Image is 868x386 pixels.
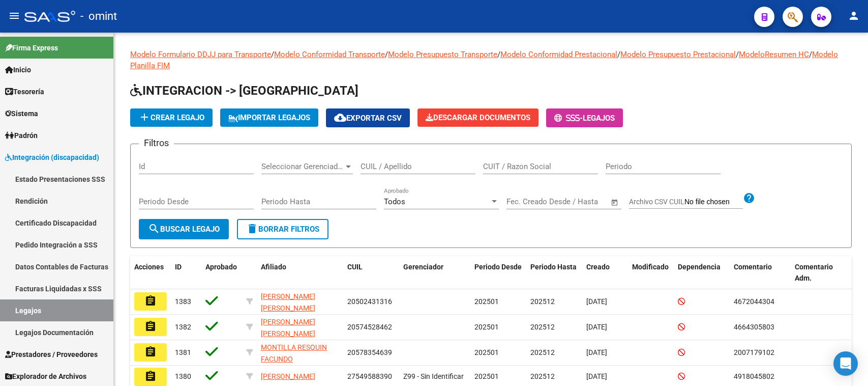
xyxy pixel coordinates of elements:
datatable-header-cell: Dependencia [674,256,730,290]
span: 20574528462 [347,323,392,331]
a: ModeloResumen HC [739,50,809,59]
span: Z99 - Sin Identificar [403,372,464,380]
span: Periodo Desde [474,263,522,271]
span: Comentario [734,263,772,271]
mat-icon: assignment [144,370,157,382]
span: Modificado [632,263,669,271]
span: Afiliado [261,263,286,271]
datatable-header-cell: Aprobado [201,256,242,290]
span: [DATE] [586,297,607,306]
span: Sistema [5,108,38,119]
a: Modelo Presupuesto Prestacional [620,50,736,59]
input: Archivo CSV CUIL [684,198,743,207]
span: [DATE] [586,323,607,331]
span: ID [175,263,182,271]
span: Borrar Filtros [246,225,319,234]
a: Modelo Formulario DDJJ para Transporte [130,50,271,59]
span: MONTILLA RESQUIN FACUNDO [261,343,327,363]
span: Explorador de Archivos [5,371,86,382]
span: Crear Legajo [138,113,204,122]
span: Exportar CSV [334,114,402,123]
mat-icon: delete [246,223,258,235]
datatable-header-cell: Periodo Hasta [526,256,582,290]
span: Aprobado [205,263,237,271]
span: [PERSON_NAME] [PERSON_NAME] [261,292,315,312]
span: 202501 [474,348,499,356]
datatable-header-cell: Comentario Adm. [791,256,852,290]
span: [DATE] [586,372,607,380]
span: 4918045802 [734,372,774,380]
datatable-header-cell: Modificado [628,256,674,290]
span: CUIL [347,263,363,271]
span: Gerenciador [403,263,443,271]
mat-icon: help [743,192,755,204]
button: Buscar Legajo [139,219,229,239]
mat-icon: assignment [144,346,157,358]
span: 202512 [530,348,555,356]
div: Open Intercom Messenger [833,351,858,376]
datatable-header-cell: Periodo Desde [470,256,526,290]
span: 27549588390 [347,372,392,380]
span: Padrón [5,130,38,141]
span: [DATE] [586,348,607,356]
span: 20578354639 [347,348,392,356]
span: Firma Express [5,42,58,53]
input: Fecha inicio [506,197,548,206]
h3: Filtros [139,136,174,150]
datatable-header-cell: ID [171,256,201,290]
span: Periodo Hasta [530,263,577,271]
mat-icon: assignment [144,295,157,307]
span: - omint [80,5,117,27]
button: -Legajos [546,108,623,127]
span: Dependencia [678,263,721,271]
button: IMPORTAR LEGAJOS [220,108,318,127]
span: [PERSON_NAME] [261,372,315,380]
span: 4672044304 [734,297,774,306]
button: Exportar CSV [326,108,410,127]
span: Archivo CSV CUIL [629,198,684,206]
span: Integración (discapacidad) [5,152,99,163]
datatable-header-cell: Gerenciador [399,256,470,290]
datatable-header-cell: Afiliado [257,256,343,290]
span: Descargar Documentos [426,113,530,122]
span: - [554,114,583,123]
span: 1380 [175,372,191,380]
mat-icon: add [138,111,151,123]
span: 202512 [530,372,555,380]
span: 202501 [474,323,499,331]
span: 1381 [175,348,191,356]
span: 202512 [530,323,555,331]
span: Prestadores / Proveedores [5,349,98,360]
button: Descargar Documentos [417,108,538,127]
span: 4664305803 [734,323,774,331]
mat-icon: search [148,223,160,235]
span: Inicio [5,64,31,75]
span: 20502431316 [347,297,392,306]
span: INTEGRACION -> [GEOGRAPHIC_DATA] [130,84,358,98]
mat-icon: assignment [144,320,157,333]
span: Comentario Adm. [795,263,833,283]
span: Buscar Legajo [148,225,220,234]
span: Creado [586,263,610,271]
datatable-header-cell: Creado [582,256,628,290]
span: Acciones [134,263,164,271]
button: Borrar Filtros [237,219,328,239]
span: Tesorería [5,86,44,97]
a: Modelo Conformidad Prestacional [500,50,617,59]
span: 1382 [175,323,191,331]
a: Modelo Conformidad Transporte [274,50,385,59]
span: 202512 [530,297,555,306]
span: Seleccionar Gerenciador [261,162,344,171]
span: 202501 [474,372,499,380]
span: 1383 [175,297,191,306]
span: Todos [384,197,405,206]
span: IMPORTAR LEGAJOS [228,113,310,122]
button: Crear Legajo [130,108,213,127]
span: [PERSON_NAME] [PERSON_NAME] [261,318,315,338]
span: Legajos [583,114,615,123]
mat-icon: menu [8,10,20,22]
span: 202501 [474,297,499,306]
button: Open calendar [609,197,621,208]
datatable-header-cell: Acciones [130,256,171,290]
input: Fecha fin [557,197,606,206]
